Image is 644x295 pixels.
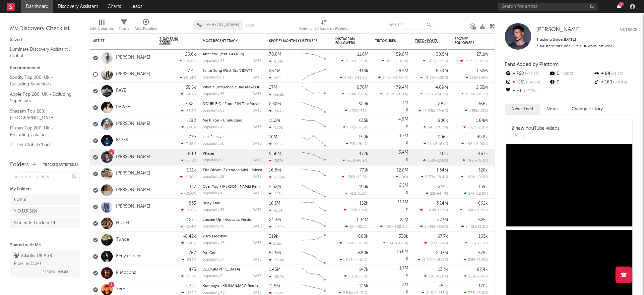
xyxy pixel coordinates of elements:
[565,104,610,115] button: Change History
[461,92,488,96] div: ( )
[428,142,431,146] span: 1k
[355,175,367,179] span: +12.6 %
[10,185,80,193] div: My Folders
[179,59,196,63] div: +24.8 %
[479,185,488,189] div: 159k
[93,39,143,43] div: Artist
[189,135,196,139] div: 739
[251,125,262,129] div: [DATE]
[536,26,581,33] a: [PERSON_NAME]
[10,195,80,205] a: 001(3)
[203,69,254,73] a: Sailor Song (First Draft [DATE])
[424,93,433,96] span: 23.2k
[430,192,434,196] span: 22
[180,75,196,80] div: +0.14 %
[354,76,367,80] span: +43.6 %
[477,135,488,139] div: 49.8k
[203,69,262,73] div: Sailor Song (First Draft 4.29.24)
[384,93,394,96] span: 1.62M
[505,87,549,95] div: 79
[203,192,225,195] div: popularity: 45
[119,17,129,36] div: Filters
[465,60,476,63] span: -3.79k
[438,185,448,189] div: 244k
[479,109,487,113] span: -13 %
[342,92,368,96] div: ( )
[468,126,476,129] span: -503
[185,102,196,106] div: 3.68k
[189,185,196,189] div: 137
[14,252,74,268] div: Atlantic UK A&R Pipeline ( 1124 )
[269,59,283,64] div: -1.6M
[511,132,559,139] div: [DATE]
[610,72,623,76] span: +1.2 %
[476,85,488,90] div: 2.55M
[477,60,487,63] span: -165 %
[347,126,354,129] span: 674
[181,125,196,129] div: -246 %
[10,36,80,44] div: Saved
[498,3,598,11] input: Search for artists
[525,81,540,84] span: -60.9 %
[10,141,73,149] a: TikTok Global Chart
[116,187,150,193] a: [PERSON_NAME]
[466,93,474,96] span: 15.3k
[432,142,447,146] span: +6.16k %
[436,168,448,172] div: 1.34M
[619,2,624,7] div: 9
[345,60,355,63] span: 20.9k
[269,52,281,57] div: 78.8M
[251,59,262,63] div: [DATE]
[269,142,285,146] div: -89.2k
[359,69,368,73] div: 418k
[427,159,434,163] span: 658
[375,132,408,149] div: 0
[437,76,447,80] span: -130 %
[467,159,474,163] span: 768
[10,207,80,217] a: Y.O.U.R.S(9)
[203,169,262,172] a: The Dream (Extended Mix) - Mixed
[203,39,252,43] div: Most Recent Track
[299,132,329,149] svg: Chart title
[299,116,329,132] svg: Chart title
[116,138,128,143] a: BL3SS
[470,76,476,80] span: 18k
[359,152,368,156] div: 472k
[593,78,637,87] div: 160
[346,142,368,146] div: ( )
[460,59,488,63] div: ( )
[345,109,368,113] div: ( )
[160,37,186,45] span: 7-Day Fans Added
[461,175,488,179] div: ( )
[536,44,614,48] span: 1.98k fans last week
[536,38,576,42] span: Tracking Since: [DATE]
[203,185,262,189] div: Over You - Bobby Harvey Remix
[524,72,539,76] span: +75.3 %
[116,204,150,210] a: [PERSON_NAME]
[203,125,225,129] div: popularity: 44
[10,64,80,72] div: Recommended
[438,119,448,123] div: 806k
[90,17,114,36] div: Edit Columns
[464,191,488,196] div: ( )
[357,52,368,57] div: 11.8M
[116,237,129,243] a: Tunde
[350,142,354,146] span: 73
[349,109,358,113] span: 1.23k
[359,109,367,113] span: -38 %
[203,135,262,139] div: Last 2 Leave
[10,46,73,59] a: Luminate Discovery Assistant / Global
[382,59,408,63] div: ( )
[203,102,260,106] a: DOUBLE C - From F1® The Movie
[203,142,225,146] div: popularity: 50
[359,185,368,189] div: 193k
[10,91,73,104] a: Apple Top 200: UK - Excluding Superstars
[378,75,408,80] div: ( )
[475,93,487,96] span: -20.3 %
[269,125,283,130] div: -170k
[341,59,368,63] div: ( )
[477,76,487,80] span: -6.9 %
[478,152,488,156] div: 467k
[251,142,262,146] div: [DATE]
[355,126,367,129] span: +67.3 %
